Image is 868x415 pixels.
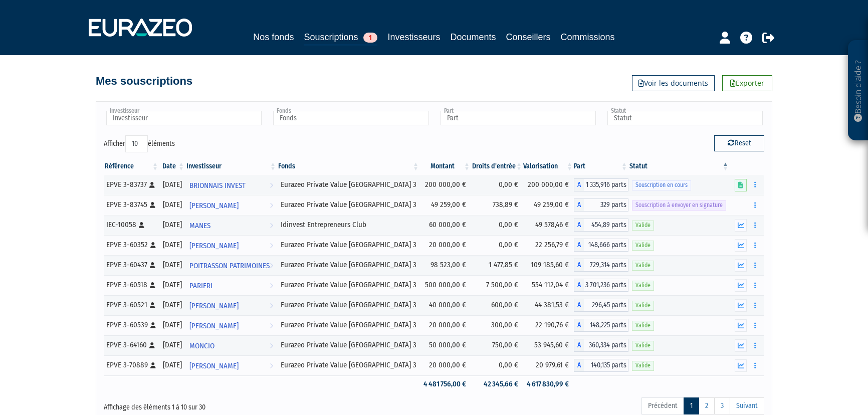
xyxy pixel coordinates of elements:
[699,397,715,414] a: 2
[632,180,691,190] span: Souscription en cours
[632,75,715,91] a: Voir les documents
[523,355,574,375] td: 20 979,61 €
[523,335,574,355] td: 53 945,60 €
[714,135,764,151] button: Reset
[185,295,277,315] a: [PERSON_NAME]
[163,360,182,370] div: [DATE]
[185,235,277,255] a: [PERSON_NAME]
[523,195,574,215] td: 49 259,00 €
[574,219,628,232] div: A - Idinvest Entrepreneurs Club
[185,158,277,175] th: Investisseur: activer pour trier la colonne par ordre croissant
[270,196,273,215] i: Voir l'investisseur
[523,175,574,195] td: 200 000,00 €
[277,158,420,175] th: Fonds: activer pour trier la colonne par ordre croissant
[150,322,156,328] i: [Français] Personne physique
[451,30,496,44] a: Documents
[163,280,182,290] div: [DATE]
[150,242,156,248] i: [Français] Personne physique
[574,198,628,212] div: A - Eurazeo Private Value Europe 3
[150,302,155,308] i: [Français] Personne physique
[632,221,654,230] span: Valide
[584,219,628,232] span: 454,89 parts
[163,340,182,350] div: [DATE]
[189,277,212,295] span: PARIFRI
[106,320,156,330] div: EPVE 3-60539
[523,158,574,175] th: Valorisation: activer pour trier la colonne par ordre croissant
[471,295,523,315] td: 600,00 €
[584,279,628,292] span: 3 701,236 parts
[523,375,574,393] td: 4 617 830,99 €
[281,360,416,370] div: Eurazeo Private Value [GEOGRAPHIC_DATA] 3
[106,199,156,210] div: EPVE 3-83745
[471,175,523,195] td: 0,00 €
[163,179,182,190] div: [DATE]
[185,275,277,295] a: PARIFRI
[632,301,654,310] span: Valide
[584,259,628,272] span: 729,314 parts
[574,158,628,175] th: Part: activer pour trier la colonne par ordre croissant
[106,260,156,270] div: EPVE 3-60437
[149,182,155,188] i: [Français] Personne physique
[523,275,574,295] td: 554 112,04 €
[270,277,273,295] i: Voir l'investisseur
[96,75,192,87] h4: Mes souscriptions
[574,178,628,191] div: A - Eurazeo Private Value Europe 3
[730,397,764,414] a: Suivant
[420,275,471,295] td: 500 000,00 €
[574,359,628,372] div: A - Eurazeo Private Value Europe 3
[189,217,210,235] span: MANES
[574,279,584,292] span: A
[281,280,416,290] div: Eurazeo Private Value [GEOGRAPHIC_DATA] 3
[185,355,277,375] a: [PERSON_NAME]
[270,317,273,335] i: Voir l'investisseur
[106,340,156,350] div: EPVE 3-64160
[104,135,175,152] label: Afficher éléments
[420,215,471,235] td: 60 000,00 €
[150,362,156,368] i: [Français] Personne physique
[420,355,471,375] td: 20 000,00 €
[420,175,471,195] td: 200 000,00 €
[420,195,471,215] td: 49 259,00 €
[420,235,471,255] td: 20 000,00 €
[584,359,628,372] span: 140,135 parts
[574,319,584,332] span: A
[281,340,416,350] div: Eurazeo Private Value [GEOGRAPHIC_DATA] 3
[632,361,654,370] span: Valide
[106,220,156,230] div: IEC-10058
[270,176,273,195] i: Voir l'investisseur
[584,198,628,212] span: 329 parts
[163,320,182,330] div: [DATE]
[632,241,654,250] span: Valide
[584,178,628,191] span: 1 335,916 parts
[281,300,416,310] div: Eurazeo Private Value [GEOGRAPHIC_DATA] 3
[523,295,574,315] td: 44 381,53 €
[684,397,699,414] a: 1
[506,30,551,44] a: Conseillers
[149,342,155,348] i: [Français] Personne physique
[281,320,416,330] div: Eurazeo Private Value [GEOGRAPHIC_DATA] 3
[189,297,239,315] span: [PERSON_NAME]
[574,259,628,272] div: A - Eurazeo Private Value Europe 3
[574,339,584,352] span: A
[584,239,628,252] span: 148,666 parts
[574,239,584,252] span: A
[574,339,628,352] div: A - Eurazeo Private Value Europe 3
[471,235,523,255] td: 0,00 €
[270,237,273,255] i: Voir l'investisseur
[471,315,523,335] td: 300,00 €
[420,255,471,275] td: 98 523,00 €
[281,240,416,250] div: Eurazeo Private Value [GEOGRAPHIC_DATA] 3
[632,261,654,270] span: Valide
[420,158,471,175] th: Montant: activer pour trier la colonne par ordre croissant
[270,357,273,375] i: Voir l'investisseur
[270,337,273,355] i: Voir l'investisseur
[139,222,144,228] i: [Français] Personne physique
[106,240,156,250] div: EPVE 3-60352
[574,259,584,272] span: A
[185,315,277,335] a: [PERSON_NAME]
[523,315,574,335] td: 22 190,76 €
[471,255,523,275] td: 1 477,85 €
[632,200,726,210] span: Souscription à envoyer en signature
[106,280,156,290] div: EPVE 3-60518
[163,300,182,310] div: [DATE]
